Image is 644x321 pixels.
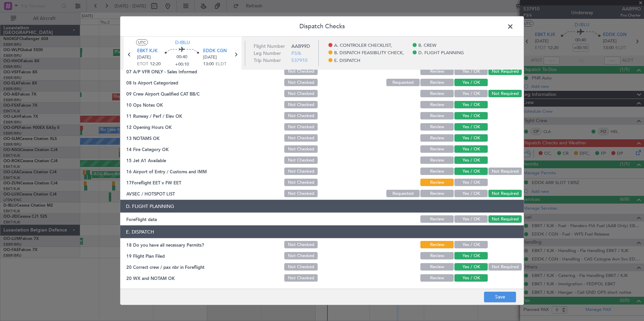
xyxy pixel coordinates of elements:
button: Not Required [488,90,522,97]
button: Not Required [488,168,522,175]
button: Not Required [488,68,522,75]
button: Not Required [488,215,522,223]
header: Dispatch Checks [120,16,524,37]
button: Not Required [488,190,522,197]
button: Not Required [488,263,522,271]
